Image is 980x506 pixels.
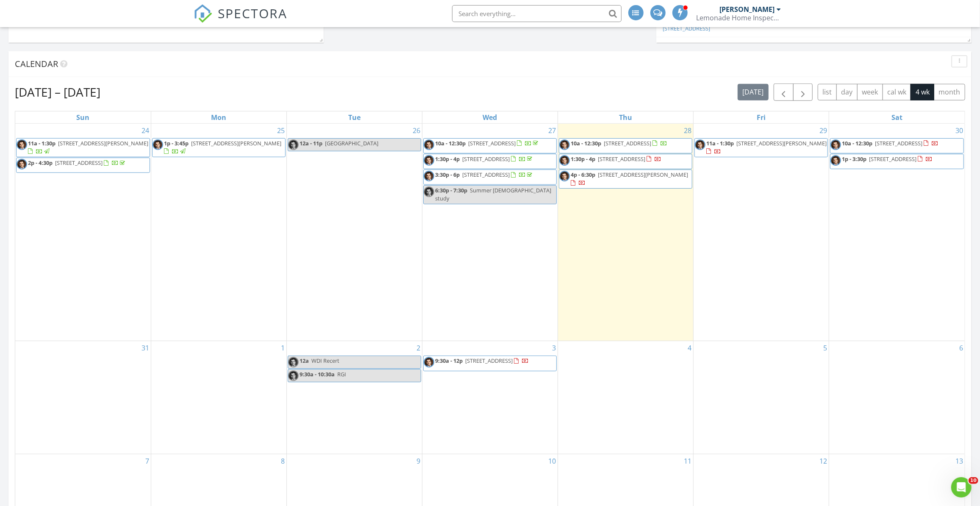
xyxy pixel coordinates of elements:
[598,171,688,178] span: [STREET_ADDRESS][PERSON_NAME]
[347,111,362,123] a: Tuesday
[311,357,339,364] span: WDI Recert
[720,5,775,14] div: [PERSON_NAME]
[830,154,964,169] a: 1p - 3:30p [STREET_ADDRESS]
[194,4,212,23] img: The Best Home Inspection Software - Spectora
[424,139,434,150] img: 1517539771587.jpg
[883,84,911,100] button: cal wk
[28,139,56,147] span: 11a - 1:30p
[462,155,510,163] span: [STREET_ADDRESS]
[958,341,965,355] a: Go to September 6, 2025
[300,357,309,364] span: 12a
[818,454,829,468] a: Go to September 12, 2025
[288,370,299,381] img: 1517539771587.jpg
[481,111,499,123] a: Wednesday
[571,155,661,163] a: 1:30p - 4p [STREET_ADDRESS]
[682,454,693,468] a: Go to September 11, 2025
[15,124,151,341] td: Go to August 24, 2025
[558,124,694,341] td: Go to August 28, 2025
[191,139,281,147] span: [STREET_ADDRESS][PERSON_NAME]
[842,155,933,163] a: 1p - 3:30p [STREET_ADDRESS]
[818,124,829,137] a: Go to August 29, 2025
[415,454,422,468] a: Go to September 9, 2025
[547,124,558,137] a: Go to August 27, 2025
[286,341,422,454] td: Go to September 2, 2025
[435,139,466,147] span: 10a - 12:30p
[559,154,692,169] a: 1:30p - 4p [STREET_ADDRESS]
[140,341,151,355] a: Go to August 31, 2025
[598,155,645,163] span: [STREET_ADDRESS]
[28,159,53,167] span: 2p - 4:30p
[435,155,460,163] span: 1:30p - 4p
[836,84,858,100] button: day
[934,84,965,100] button: month
[435,155,534,163] a: 1:30p - 4p [STREET_ADDRESS]
[706,139,734,147] span: 11a - 1:30p
[857,84,883,100] button: week
[694,138,828,157] a: 11a - 1:30p [STREET_ADDRESS][PERSON_NAME]
[842,139,938,147] a: 10a - 12:30p [STREET_ADDRESS]
[842,155,866,163] span: 1p - 3:30p
[422,124,558,341] td: Go to August 27, 2025
[663,25,710,32] a: [STREET_ADDRESS]
[435,357,463,364] span: 9:30a - 12p
[465,357,513,364] span: [STREET_ADDRESS]
[300,139,322,147] span: 12a - 11p
[424,171,434,181] img: 1517539771587.jpg
[830,155,841,166] img: 1517539771587.jpg
[423,356,557,371] a: 9:30a - 12p [STREET_ADDRESS]
[15,58,58,70] span: Calendar
[547,454,558,468] a: Go to September 10, 2025
[829,341,965,454] td: Go to September 6, 2025
[793,83,813,101] button: Next
[842,139,872,147] span: 10a - 12:30p
[875,139,922,147] span: [STREET_ADDRESS]
[571,171,595,178] span: 4p - 6:30p
[286,124,422,341] td: Go to August 26, 2025
[144,454,151,468] a: Go to September 7, 2025
[17,139,27,150] img: 1517539771587.jpg
[435,139,540,147] a: 10a - 12:30p [STREET_ADDRESS]
[16,158,150,173] a: 2p - 4:30p [STREET_ADDRESS]
[452,5,622,22] input: Search everything...
[559,138,692,153] a: 10a - 12:30p [STREET_ADDRESS]
[604,139,651,147] span: [STREET_ADDRESS]
[288,139,299,150] img: 1517539771587.jpg
[954,124,965,137] a: Go to August 30, 2025
[571,155,595,163] span: 1:30p - 4p
[55,159,103,167] span: [STREET_ADDRESS]
[58,139,148,147] span: [STREET_ADDRESS][PERSON_NAME]
[209,111,228,123] a: Monday
[16,138,150,157] a: 11a - 1:30p [STREET_ADDRESS][PERSON_NAME]
[28,159,127,167] a: 2p - 4:30p [STREET_ADDRESS]
[830,139,841,150] img: 1517539771587.jpg
[194,11,288,29] a: SPECTORA
[951,477,972,498] iframe: Intercom live chat
[462,171,510,178] span: [STREET_ADDRESS]
[571,139,667,147] a: 10a - 12:30p [STREET_ADDRESS]
[423,154,557,169] a: 1:30p - 4p [STREET_ADDRESS]
[153,139,163,150] img: 1517539771587.jpg
[15,341,151,454] td: Go to August 31, 2025
[663,42,915,66] a: [DATE] 12:48 pm [PERSON_NAME] [STREET_ADDRESS]
[424,186,434,197] img: 1517539771587.jpg
[424,155,434,166] img: 1517539771587.jpg
[706,139,827,155] a: 11a - 1:30p [STREET_ADDRESS][PERSON_NAME]
[279,454,286,468] a: Go to September 8, 2025
[890,111,904,123] a: Saturday
[695,139,705,150] img: 1517539771587.jpg
[15,83,100,100] h2: [DATE] – [DATE]
[411,124,422,137] a: Go to August 26, 2025
[275,124,286,137] a: Go to August 25, 2025
[738,84,769,100] button: [DATE]
[325,139,378,147] span: [GEOGRAPHIC_DATA]
[559,139,570,150] img: 1517539771587.jpg
[571,139,601,147] span: 10a - 12:30p
[559,171,570,181] img: 1517539771587.jpg
[415,341,422,355] a: Go to September 2, 2025
[818,84,837,100] button: list
[151,341,286,454] td: Go to September 1, 2025
[424,357,434,367] img: 1517539771587.jpg
[550,341,558,355] a: Go to September 3, 2025
[435,357,529,364] a: 9:30a - 12p [STREET_ADDRESS]
[830,138,964,153] a: 10a - 12:30p [STREET_ADDRESS]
